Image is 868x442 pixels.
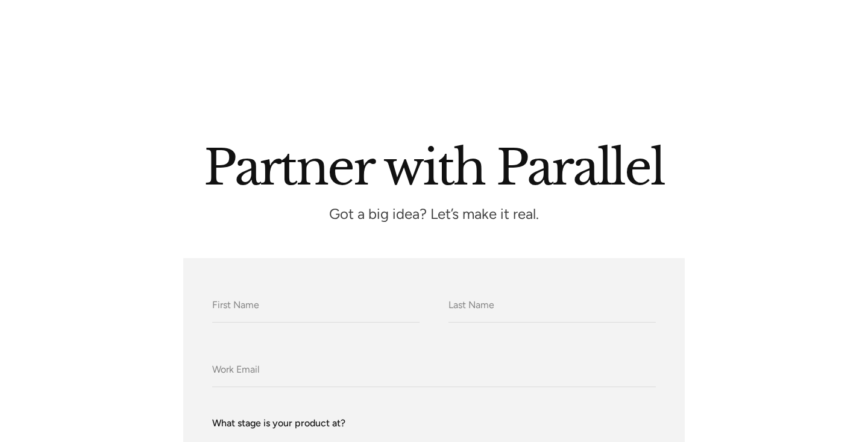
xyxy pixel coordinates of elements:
[212,354,656,387] input: Work Email
[448,289,656,323] input: Last Name
[212,289,420,323] input: First Name
[90,144,778,185] h2: Partner with Parallel
[253,209,615,219] p: Got a big idea? Let’s make it real.
[212,416,656,431] label: What stage is your product at?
